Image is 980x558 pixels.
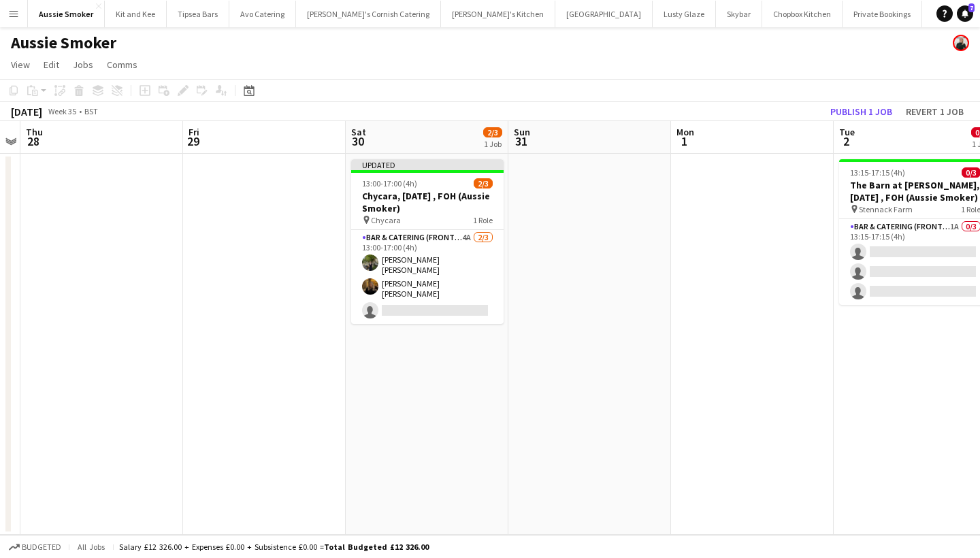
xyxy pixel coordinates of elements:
[555,1,653,27] button: [GEOGRAPHIC_DATA]
[101,56,143,73] a: Comms
[676,126,694,138] span: Mon
[45,106,79,116] span: Week 35
[484,139,502,149] div: 1 Job
[900,103,969,120] button: Revert 1 job
[859,204,913,214] span: Stennack Farm
[105,1,167,27] button: Kit and Kee
[28,1,105,27] button: Aussie Smoker
[483,127,502,137] span: 2/3
[349,133,366,149] span: 30
[351,126,366,138] span: Sat
[107,59,137,71] span: Comms
[762,1,843,27] button: Chopbox Kitchen
[674,133,694,149] span: 1
[653,1,716,27] button: Lusty Glaze
[84,106,98,116] div: BST
[24,133,43,149] span: 28
[67,56,99,73] a: Jobs
[5,56,35,73] a: View
[957,5,973,22] a: 7
[44,59,59,71] span: Edit
[26,126,43,138] span: Thu
[7,540,63,555] button: Budgeted
[73,59,93,71] span: Jobs
[514,126,530,138] span: Sun
[371,215,401,225] span: Chycara
[229,1,296,27] button: Avo Catering
[968,3,975,12] span: 7
[189,126,199,138] span: Fri
[11,105,42,118] div: [DATE]
[825,103,898,120] button: Publish 1 job
[186,133,199,149] span: 29
[11,33,116,53] h1: Aussie Smoker
[351,159,504,324] app-job-card: Updated13:00-17:00 (4h)2/3Chycara, [DATE] , FOH (Aussie Smoker) Chycara1 RoleBar & Catering (Fron...
[839,126,855,138] span: Tue
[850,167,905,178] span: 13:15-17:15 (4h)
[75,542,108,552] span: All jobs
[119,542,429,552] div: Salary £12 326.00 + Expenses £0.00 + Subsistence £0.00 =
[837,133,855,149] span: 2
[167,1,229,27] button: Tipsea Bars
[296,1,441,27] button: [PERSON_NAME]'s Cornish Catering
[11,59,30,71] span: View
[473,215,493,225] span: 1 Role
[716,1,762,27] button: Skybar
[441,1,555,27] button: [PERSON_NAME]'s Kitchen
[512,133,530,149] span: 31
[953,35,969,51] app-user-avatar: Rachael Spring
[362,178,417,188] span: 13:00-17:00 (4h)
[38,56,65,73] a: Edit
[843,1,922,27] button: Private Bookings
[22,542,61,552] span: Budgeted
[351,159,504,170] div: Updated
[324,542,429,552] span: Total Budgeted £12 326.00
[351,230,504,324] app-card-role: Bar & Catering (Front of House)4A2/313:00-17:00 (4h)[PERSON_NAME] [PERSON_NAME][PERSON_NAME] [PER...
[474,178,493,188] span: 2/3
[351,190,504,214] h3: Chycara, [DATE] , FOH (Aussie Smoker)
